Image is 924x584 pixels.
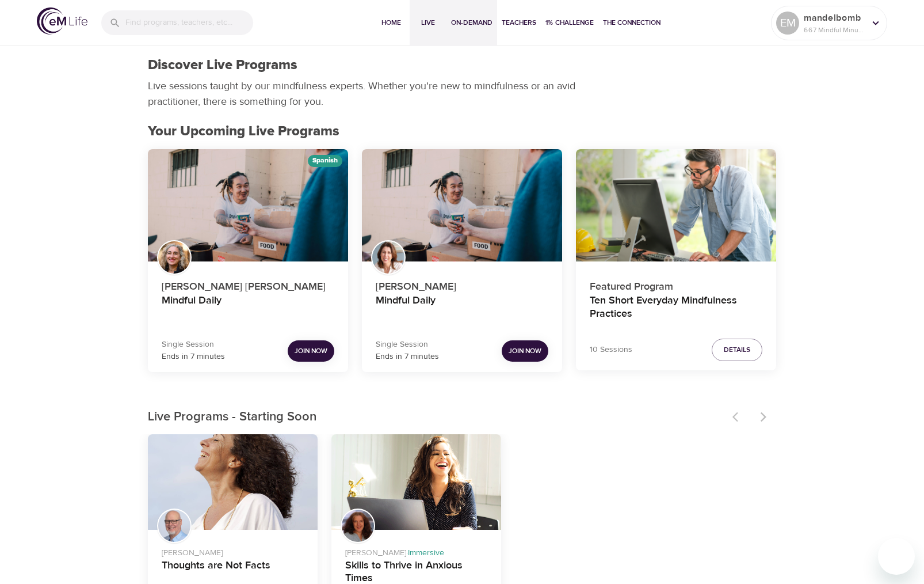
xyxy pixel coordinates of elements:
p: [PERSON_NAME] [376,274,548,294]
img: logo [37,7,87,35]
input: Find programs, teachers, etc... [125,10,253,35]
button: Mindful Daily [148,149,348,262]
div: The episodes in this programs will be in Spanish [308,155,342,167]
p: mandelbomb [804,11,865,25]
p: [PERSON_NAME] [PERSON_NAME] [162,274,334,294]
p: 10 Sessions [590,344,632,356]
iframe: Button to launch messaging window [878,538,915,575]
span: Join Now [295,345,327,357]
p: Single Session [376,339,439,351]
button: Skills to Thrive in Anxious Times [331,434,501,530]
button: Thoughts are Not Facts [148,434,318,530]
button: Mindful Daily [362,149,562,262]
h1: Discover Live Programs [148,57,297,74]
h4: Mindful Daily [162,294,334,322]
p: Live Programs - Starting Soon [148,408,726,427]
span: The Connection [603,17,660,29]
button: Ten Short Everyday Mindfulness Practices [576,149,776,262]
p: Ends in 7 minutes [376,351,439,363]
p: Featured Program [590,274,762,294]
span: Teachers [502,17,536,29]
p: Ends in 7 minutes [162,351,225,363]
span: 1% Challenge [545,17,594,29]
button: Join Now [502,340,548,362]
h4: Ten Short Everyday Mindfulness Practices [590,294,762,322]
div: EM [776,12,799,35]
h4: Mindful Daily [376,294,548,322]
span: Live [414,17,442,29]
p: Single Session [162,339,225,351]
span: On-Demand [451,17,492,29]
h2: Your Upcoming Live Programs [148,123,776,140]
span: Details [724,344,750,356]
p: 667 Mindful Minutes [804,25,865,35]
button: Join Now [288,340,334,362]
span: Immersive [408,548,444,558]
span: Home [377,17,405,29]
span: Join Now [509,345,541,357]
button: Details [712,339,762,361]
p: [PERSON_NAME] [162,543,304,559]
p: [PERSON_NAME] · [345,543,487,559]
p: Live sessions taught by our mindfulness experts. Whether you're new to mindfulness or an avid pra... [148,78,579,109]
